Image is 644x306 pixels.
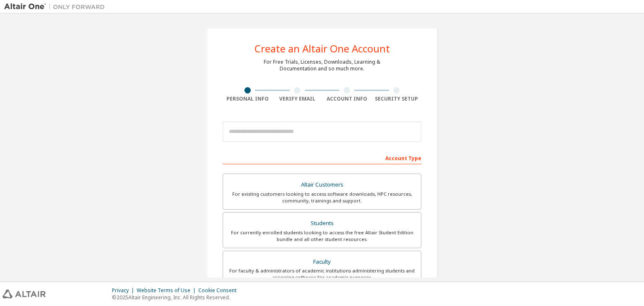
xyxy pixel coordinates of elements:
[223,151,421,164] div: Account Type
[228,191,416,204] div: For existing customers looking to access software downloads, HPC resources, community, trainings ...
[273,96,322,102] div: Verify Email
[322,96,372,102] div: Account Info
[228,179,416,191] div: Altair Customers
[4,3,109,11] img: Altair One
[137,287,198,294] div: Website Terms of Use
[112,287,137,294] div: Privacy
[112,294,241,301] p: © 2025 Altair Engineering, Inc. All Rights Reserved.
[3,290,46,298] img: altair_logo.svg
[223,96,273,102] div: Personal Info
[228,218,416,229] div: Students
[228,267,416,281] div: For faculty & administrators of academic institutions administering students and accessing softwa...
[264,59,380,72] div: For Free Trials, Licenses, Downloads, Learning & Documentation and so much more.
[228,256,416,268] div: Faculty
[372,96,422,102] div: Security Setup
[254,44,390,54] div: Create an Altair One Account
[198,287,241,294] div: Cookie Consent
[228,229,416,243] div: For currently enrolled students looking to access the free Altair Student Edition bundle and all ...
